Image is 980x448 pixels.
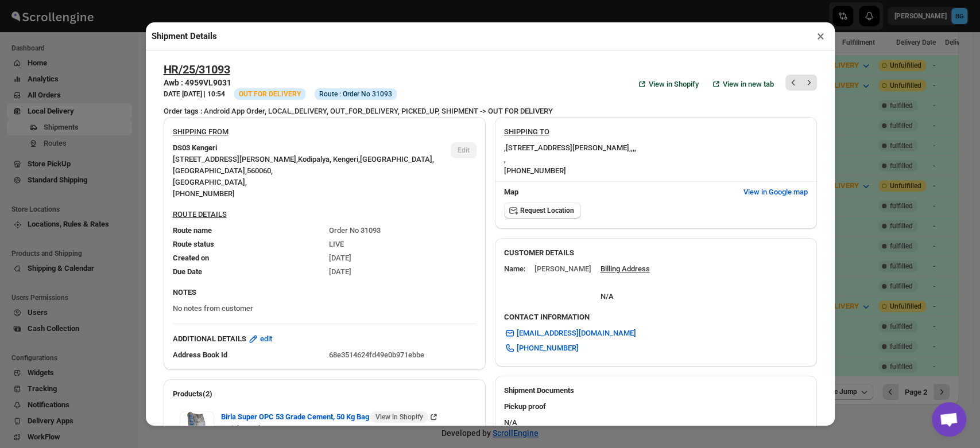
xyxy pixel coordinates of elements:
button: HR/25/31093 [164,63,230,76]
span: Created on [173,254,209,262]
div: N/A [495,396,817,433]
button: View in new tab [703,71,781,97]
b: DS03 Kengeri [173,142,217,154]
span: , [504,155,506,163]
span: Weight : 50 kgs [221,424,270,433]
h2: Products(2) [173,388,477,400]
h3: CONTACT INFORMATION [504,311,808,323]
div: Order tags : Android App Order, LOCAL_DELIVERY, OUT_FOR_DELIVERY, PICKED_UP, SHIPMENT -> OUT FOR ... [164,106,817,117]
a: [PHONE_NUMBER] [497,339,586,357]
span: edit [260,333,272,345]
span: [GEOGRAPHIC_DATA] , [360,155,434,163]
h2: Shipment Documents [504,385,808,396]
span: [PHONE_NUMBER] [504,166,566,175]
span: View in new tab [723,79,774,90]
div: Name: [504,263,525,275]
span: Address Book Id [173,350,227,359]
u: SHIPPING TO [504,127,549,136]
span: , [631,143,633,152]
h3: CUSTOMER DETAILS [504,247,808,259]
span: Kodipalya, Kengeri , [298,155,360,163]
span: Route status [173,240,214,248]
h3: Awb : 4959VL9031 [164,77,397,88]
button: × [812,28,829,44]
b: ADDITIONAL DETAILS [173,333,246,345]
h3: Pickup proof [504,401,808,412]
button: Request Location [504,202,581,219]
span: Due Date [173,267,202,276]
b: NOTES [173,288,196,297]
h2: Shipment Details [152,30,217,42]
span: , [633,143,634,152]
a: [EMAIL_ADDRESS][DOMAIN_NAME] [497,324,643,342]
button: Previous [785,75,801,91]
span: View in Shopify [375,412,423,422]
span: [DATE] [329,254,351,262]
span: [GEOGRAPHIC_DATA] , [173,178,247,186]
u: SHIPPING FROM [173,127,228,136]
button: View in Google map [737,183,815,201]
a: View in Shopify [629,71,706,97]
span: OUT FOR DELIVERY [239,90,301,98]
span: 560060 , [247,166,273,175]
span: Birla Super OPC 53 Grade Cement, 50 Kg Bag [221,411,428,423]
span: [PERSON_NAME] [534,264,591,273]
b: [DATE] | 10:54 [182,90,225,98]
b: Map [504,188,518,196]
span: [STREET_ADDRESS][PERSON_NAME] , [506,143,631,152]
span: Route name [173,226,212,235]
span: [PHONE_NUMBER] [173,189,235,198]
span: Route : Order No 31093 [319,89,392,99]
span: No notes from customer [173,304,253,313]
button: edit [241,330,279,348]
a: Birla Super OPC 53 Grade Cement, 50 Kg Bag View in Shopify [221,412,439,421]
span: [EMAIL_ADDRESS][DOMAIN_NAME] [517,328,636,339]
h3: DATE [164,89,225,99]
span: Order No 31093 [329,226,381,235]
span: View in Shopify [649,79,699,90]
span: Request Location [520,206,574,215]
div: Open chat [932,402,966,437]
span: , [634,143,636,152]
span: 68e3514624fd49e0b971ebbe [329,350,424,359]
nav: Pagination [785,75,817,91]
span: LIVE [329,240,344,248]
span: [GEOGRAPHIC_DATA] , [173,166,247,175]
div: N/A [601,279,650,302]
span: [PHONE_NUMBER] [517,342,579,354]
span: View in Google map [743,186,808,198]
span: , [504,143,506,152]
u: Billing Address [601,264,650,273]
span: [STREET_ADDRESS][PERSON_NAME] , [173,155,298,163]
u: ROUTE DETAILS [173,210,227,219]
button: Next [801,75,817,91]
span: [DATE] [329,267,351,276]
